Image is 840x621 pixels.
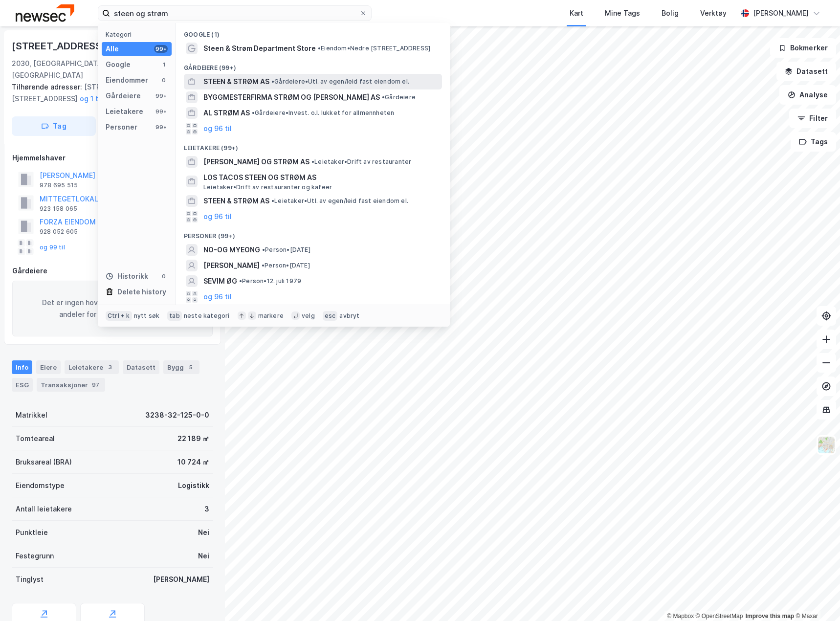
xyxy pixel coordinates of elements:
button: Datasett [776,62,836,81]
span: Leietaker • Drift av restauranter [311,158,411,166]
span: STEEN & STRØM AS [203,195,269,207]
span: Tilhørende adresser: [12,83,84,91]
a: Improve this map [746,613,794,620]
div: Gårdeiere [12,265,213,277]
div: Bygg [163,360,199,374]
span: Person • [DATE] [262,246,310,254]
div: [PERSON_NAME] [753,7,809,19]
div: 0 [160,76,168,84]
button: Tags [791,132,836,152]
span: BYGGMESTERFIRMA STRØM OG [PERSON_NAME] AS [203,91,380,103]
div: nytt søk [134,312,160,320]
div: 978 695 515 [40,181,78,189]
div: 1 [160,61,168,68]
div: 2030, [GEOGRAPHIC_DATA], [GEOGRAPHIC_DATA] [12,58,157,81]
span: • [311,158,314,165]
div: Festegrunn [16,550,54,562]
div: Matrikkel [16,409,47,421]
span: NO-OG MYEONG [203,244,260,256]
div: Nei [198,550,209,562]
div: [STREET_ADDRESS] [12,38,108,54]
div: Google [106,59,131,70]
div: Mine Tags [605,7,640,19]
div: Google (1) [176,23,450,41]
span: • [382,93,385,101]
span: AL STRØM AS [203,107,250,119]
span: Gårdeiere [382,93,416,101]
span: STEEN & STRØM AS [203,76,269,88]
button: og 96 til [203,211,232,222]
div: Kategori [106,31,172,38]
div: Punktleie [16,527,48,538]
div: esc [323,311,338,321]
div: Verktøy [700,7,727,19]
span: • [318,44,321,52]
div: Historikk [106,270,148,282]
div: Bruksareal (BRA) [16,456,72,468]
span: Leietaker • Drift av restauranter og kafeer [203,183,332,191]
div: Datasett [123,360,159,374]
div: Info [12,360,32,374]
span: • [271,78,274,85]
div: 3238-32-125-0-0 [145,409,209,421]
span: [PERSON_NAME] OG STRØM AS [203,156,309,168]
span: Eiendom • Nedre [STREET_ADDRESS] [318,44,430,52]
div: velg [302,312,315,320]
span: SEVIM ØG [203,275,237,287]
div: 99+ [154,45,168,53]
div: Ctrl + k [106,311,132,321]
span: • [262,262,265,269]
span: LOS TACOS STEEN OG STRØM AS [203,172,438,183]
div: Tomteareal [16,433,55,444]
div: [PERSON_NAME] [153,574,209,585]
div: Eiere [36,360,61,374]
div: Gårdeiere [106,90,141,102]
div: Bolig [662,7,679,19]
button: Analyse [779,85,836,105]
div: Personer [106,121,137,133]
div: 99+ [154,108,168,115]
span: • [239,277,242,285]
div: Eiendomstype [16,480,65,491]
div: 99+ [154,123,168,131]
div: Personer (99+) [176,224,450,242]
div: tab [167,311,182,321]
span: Person • 12. juli 1979 [239,277,301,285]
div: 97 [90,380,101,390]
div: Chat Widget [791,574,840,621]
div: 22 189 ㎡ [177,433,209,444]
span: Steen & Strøm Department Store [203,43,316,54]
div: 10 724 ㎡ [177,456,209,468]
div: Antall leietakere [16,503,72,515]
button: og 96 til [203,123,232,134]
img: Z [817,436,836,454]
div: Transaksjoner [37,378,105,392]
span: [PERSON_NAME] [203,260,260,271]
a: Mapbox [667,613,694,620]
div: Kart [570,7,583,19]
div: 923 158 065 [40,205,77,213]
span: Leietaker • Utl. av egen/leid fast eiendom el. [271,197,408,205]
button: og 96 til [203,291,232,303]
span: Gårdeiere • Utl. av egen/leid fast eiendom el. [271,78,409,86]
div: neste kategori [184,312,230,320]
button: Bokmerker [770,38,836,58]
div: Logistikk [178,480,209,491]
span: Person • [DATE] [262,262,310,269]
img: newsec-logo.f6e21ccffca1b3a03d2d.png [16,4,74,22]
span: • [271,197,274,204]
div: Tinglyst [16,574,44,585]
div: 3 [204,503,209,515]
input: Søk på adresse, matrikkel, gårdeiere, leietakere eller personer [110,6,359,21]
div: 928 052 605 [40,228,78,236]
div: Det er ingen hovedeiere med signifikante andeler for denne eiendommen [12,281,213,336]
div: Nei [198,527,209,538]
div: Delete history [117,286,166,298]
span: • [262,246,265,253]
div: Leietakere (99+) [176,136,450,154]
button: Filter [789,109,836,128]
div: [STREET_ADDRESS], [STREET_ADDRESS] [12,81,205,105]
div: 3 [105,362,115,372]
div: 0 [160,272,168,280]
div: Leietakere [106,106,143,117]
